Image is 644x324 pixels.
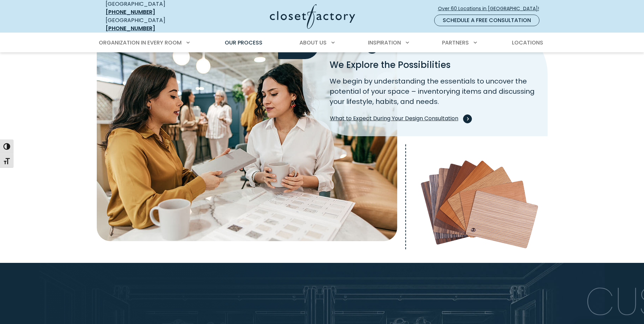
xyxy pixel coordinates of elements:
[438,3,545,15] a: Over 60 Locations in [GEOGRAPHIC_DATA]!
[330,112,470,126] a: What to Expect During Your Design Consultation
[330,76,539,107] p: We begin by understanding the essentials to uncover the potential of your space – inventorying it...
[368,39,401,47] span: Inspiration
[225,39,262,47] span: Our Process
[330,114,469,123] span: What to Expect During Your Design Consultation
[512,39,543,47] span: Locations
[106,16,204,33] div: [GEOGRAPHIC_DATA]
[270,4,355,29] img: Closet Factory Logo
[330,59,450,71] span: We Explore the Possibilities
[106,24,155,32] a: [PHONE_NUMBER]
[97,39,397,241] img: Closet Factory Designer and customer consultation
[94,33,550,52] nav: Primary Menu
[299,39,327,47] span: About Us
[411,159,547,249] img: Wood veneer swatches
[434,15,539,26] a: Schedule a Free Consultation
[278,18,319,59] span: 1
[99,39,182,47] span: Organization in Every Room
[442,39,469,47] span: Partners
[438,5,545,12] span: Over 60 Locations in [GEOGRAPHIC_DATA]!
[106,8,155,16] a: [PHONE_NUMBER]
